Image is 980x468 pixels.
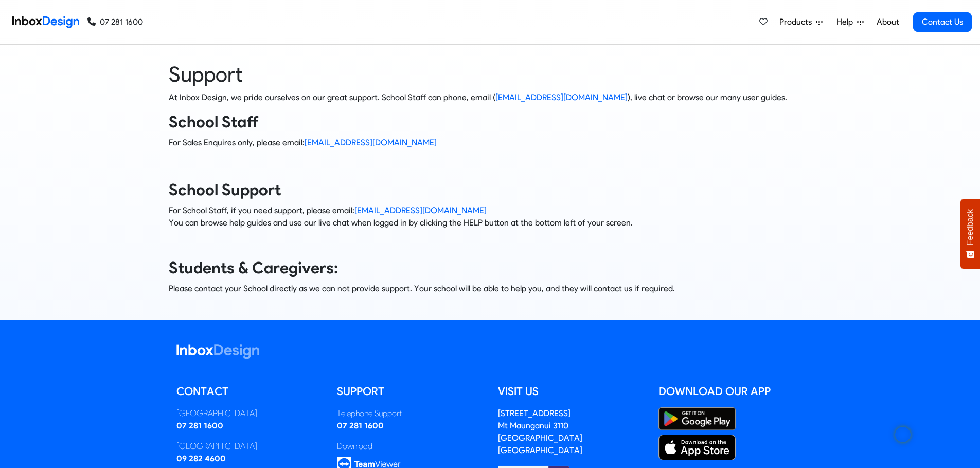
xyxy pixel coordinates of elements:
[354,205,487,215] a: [EMAIL_ADDRESS][DOMAIN_NAME]
[658,407,736,430] img: Google Play Store
[169,91,812,104] p: At Inbox Design, we pride ourselves on our great support. School Staff can phone, email ( ), live...
[169,180,281,199] strong: School Support
[337,384,483,399] h5: Support
[495,92,628,102] a: [EMAIL_ADDRESS][DOMAIN_NAME]
[176,407,322,420] div: [GEOGRAPHIC_DATA]
[169,137,812,149] p: For Sales Enquires only, please email:
[169,113,259,132] strong: School Staff
[176,454,226,463] a: 09 282 4600
[498,408,582,455] a: [STREET_ADDRESS]Mt Maunganui 3110[GEOGRAPHIC_DATA][GEOGRAPHIC_DATA]
[966,209,975,245] span: Feedback
[169,61,812,87] heading: Support
[775,12,827,32] a: Products
[176,384,322,399] h5: Contact
[337,421,384,430] a: 07 281 1600
[87,16,143,28] a: 07 281 1600
[169,258,338,277] strong: Students & Caregivers:
[913,12,972,32] a: Contact Us
[176,421,223,430] a: 07 281 1600
[337,440,483,453] div: Download
[169,283,812,295] p: Please contact your School directly as we can not provide support. Your school will be able to he...
[305,138,437,147] a: [EMAIL_ADDRESS][DOMAIN_NAME]
[832,12,868,32] a: Help
[874,12,902,32] a: About
[169,204,812,229] p: For School Staff, if you need support, please email: You can browse help guides and use our live ...
[176,440,322,453] div: [GEOGRAPHIC_DATA]
[176,344,259,359] img: logo_inboxdesign_white.svg
[779,16,816,28] span: Products
[658,435,736,460] img: Apple App Store
[960,199,980,269] button: Feedback - Show survey
[836,16,857,28] span: Help
[498,408,582,455] address: [STREET_ADDRESS] Mt Maunganui 3110 [GEOGRAPHIC_DATA] [GEOGRAPHIC_DATA]
[337,407,483,420] div: Telephone Support
[498,384,644,399] h5: Visit us
[658,384,804,399] h5: Download our App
